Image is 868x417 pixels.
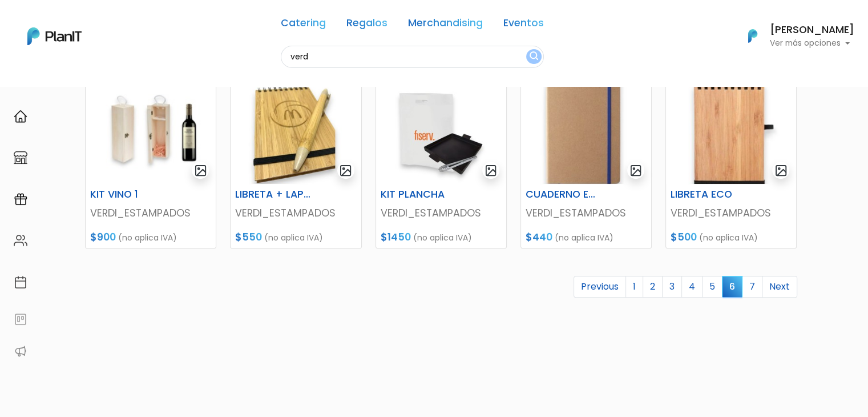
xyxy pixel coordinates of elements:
[503,18,544,32] a: Eventos
[59,11,164,33] div: ¿Necesitás ayuda?
[733,21,854,51] button: PlanIt Logo [PERSON_NAME] Ver más opciones
[118,232,177,243] span: (no aplica IVA)
[722,276,742,297] span: 6
[14,193,27,206] img: campaigns-02234683943229c281be62815700db0a1741e53638e28bf9629b52c665b00959.svg
[14,344,27,358] img: partners-52edf745621dab592f3b2c58e3bca9d71375a7ef29c3b500c9f145b62cc070d4.svg
[339,164,352,177] img: gallery-light
[235,230,262,244] span: $550
[770,25,854,35] h6: [PERSON_NAME]
[770,39,854,47] p: Ver más opciones
[14,110,27,123] img: home-e721727adea9d79c4d83392d1f703f7f8bce08238fde08b1acbfd93340b81755.svg
[231,83,361,184] img: thumb_image__copia___copia___copia___copia___copia___copia___copia___copia___copia_-Photoroom__45...
[14,234,27,247] img: people-662611757002400ad9ed0e3c099ab2801c6687ba6c219adb57efc949bc21e19d.svg
[699,232,758,243] span: (no aplica IVA)
[408,18,483,32] a: Merchandising
[665,83,797,248] a: gallery-light LIBRETA ECO VERDI_ESTAMPADOS $500 (no aplica IVA)
[530,51,538,62] img: search_button-432b6d5273f82d61273b3651a40e1bd1b912527efae98b1b7a1b2c0702e16a8d.svg
[264,232,323,243] span: (no aplica IVA)
[702,276,722,298] a: 5
[413,232,472,243] span: (no aplica IVA)
[574,276,626,298] a: Previous
[346,18,387,32] a: Regalos
[520,83,652,248] a: gallery-light CUADERNO ECO VERDI_ESTAMPADOS $440 (no aplica IVA)
[374,189,464,201] h6: KIT PLANCHA
[643,276,663,298] a: 2
[27,27,82,45] img: PlanIt Logo
[740,23,765,49] img: PlanIt Logo
[85,83,216,248] a: gallery-light KIT VINO 1 VERDI_ESTAMPADOS $900 (no aplica IVA)
[666,83,796,184] img: thumb_image__copia___copia___copia___copia___copia___copia___copia___copia___copia_-Photoroom__39...
[90,230,116,244] span: $900
[485,164,498,177] img: gallery-light
[376,83,507,248] a: gallery-light KIT PLANCHA VERDI_ESTAMPADOS $1450 (no aplica IVA)
[376,83,506,184] img: thumb_image__copia___copia___copia___copia___copia___copia___copia___copia_-Photoroom__1_.jpg
[83,189,173,201] h6: KIT VINO 1
[14,275,27,289] img: calendar-87d922413cdce8b2cf7b7f5f62616a5cf9e4887200fb71536465627b3292af00.svg
[555,232,613,243] span: (no aplica IVA)
[671,230,697,244] span: $500
[664,189,754,201] h6: LIBRETA ECO
[281,46,544,68] input: Buscá regalos, desayunos, y más
[526,230,552,244] span: $440
[519,189,609,201] h6: CUADERNO ECO
[774,164,788,177] img: gallery-light
[742,276,762,298] a: 7
[230,83,361,248] a: gallery-light LIBRETA + LAPICERA VERDI_ESTAMPADOS $550 (no aplica IVA)
[629,164,643,177] img: gallery-light
[381,230,411,244] span: $1450
[14,151,27,165] img: marketplace-4ceaa7011d94191e9ded77b95e3339b90024bf715f7c57f8cf31f2d8c509eaba.svg
[14,312,27,326] img: feedback-78b5a0c8f98aac82b08bfc38622c3050aee476f2c9584af64705fc4e61158814.svg
[194,164,207,177] img: gallery-light
[281,18,326,32] a: Catering
[235,206,356,220] p: VERDI_ESTAMPADOS
[681,276,703,298] a: 4
[90,206,211,220] p: VERDI_ESTAMPADOS
[228,189,318,201] h6: LIBRETA + LAPICERA
[86,83,216,184] img: thumb_6BD4B826-BE37-4176-84EE-1FCFABEABBC7.jpeg
[762,276,797,298] a: Next
[625,276,643,298] a: 1
[662,276,682,298] a: 3
[671,206,792,220] p: VERDI_ESTAMPADOS
[381,206,502,220] p: VERDI_ESTAMPADOS
[521,83,651,184] img: thumb_image__copia___copia___copia___copia___copia___copia___copia___copia___copia_-Photoroom__43...
[526,206,647,220] p: VERDI_ESTAMPADOS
